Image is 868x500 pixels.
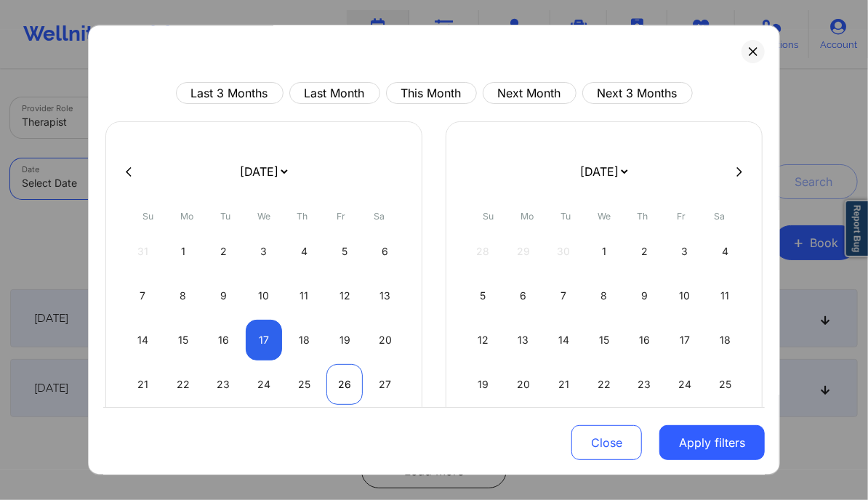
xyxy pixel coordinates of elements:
div: Tue Oct 07 2025 [545,275,582,316]
div: Mon Sep 22 2025 [165,364,202,405]
abbr: Thursday [297,211,308,222]
div: Mon Sep 08 2025 [165,275,202,316]
div: Wed Sep 10 2025 [246,275,283,316]
abbr: Saturday [715,211,726,222]
div: Wed Sep 17 2025 [246,320,283,360]
abbr: Tuesday [560,211,571,222]
button: Last Month [289,82,380,104]
button: Apply filters [659,425,765,460]
div: Wed Oct 08 2025 [586,275,623,316]
div: Fri Oct 10 2025 [667,275,704,316]
div: Tue Sep 09 2025 [205,275,242,316]
div: Tue Sep 23 2025 [205,364,242,405]
div: Sat Sep 13 2025 [366,275,403,316]
div: Sun Sep 07 2025 [124,275,161,316]
abbr: Wednesday [257,211,270,222]
button: This Month [386,82,477,104]
div: Fri Oct 03 2025 [667,231,704,272]
div: Sun Oct 05 2025 [465,275,502,316]
div: Sun Sep 21 2025 [124,364,161,405]
abbr: Friday [337,211,345,222]
div: Fri Sep 12 2025 [326,275,363,316]
div: Sat Sep 06 2025 [366,231,403,272]
div: Mon Oct 13 2025 [505,320,542,360]
abbr: Sunday [483,211,494,222]
abbr: Saturday [374,211,385,222]
abbr: Wednesday [598,211,611,222]
div: Tue Oct 21 2025 [545,364,582,405]
div: Thu Oct 09 2025 [626,275,663,316]
div: Thu Oct 23 2025 [626,364,663,405]
div: Sun Oct 19 2025 [465,364,502,405]
abbr: Sunday [143,211,154,222]
div: Sat Oct 04 2025 [707,231,744,272]
div: Thu Sep 11 2025 [286,275,323,316]
abbr: Tuesday [220,211,230,222]
div: Sat Oct 18 2025 [707,320,744,360]
abbr: Monday [180,211,193,222]
div: Mon Sep 15 2025 [165,320,202,360]
div: Wed Oct 01 2025 [586,231,623,272]
div: Tue Sep 02 2025 [205,231,242,272]
div: Fri Oct 17 2025 [667,320,704,360]
div: Thu Sep 25 2025 [286,364,323,405]
div: Mon Sep 01 2025 [165,231,202,272]
div: Wed Oct 22 2025 [586,364,623,405]
abbr: Friday [677,211,686,222]
div: Mon Oct 20 2025 [505,364,542,405]
div: Wed Sep 24 2025 [246,364,283,405]
button: Next Month [483,82,576,104]
div: Sat Sep 20 2025 [366,320,403,360]
button: Close [571,425,642,460]
div: Wed Oct 15 2025 [586,320,623,360]
div: Fri Oct 24 2025 [667,364,704,405]
div: Tue Oct 14 2025 [545,320,582,360]
div: Thu Oct 16 2025 [626,320,663,360]
div: Sat Oct 11 2025 [707,275,744,316]
div: Wed Sep 03 2025 [246,231,283,272]
abbr: Thursday [638,211,648,222]
div: Mon Oct 06 2025 [505,275,542,316]
div: Sat Oct 25 2025 [707,364,744,405]
div: Fri Sep 05 2025 [326,231,363,272]
button: Next 3 Months [582,82,693,104]
div: Sun Sep 14 2025 [124,320,161,360]
button: Last 3 Months [176,82,284,104]
div: Fri Sep 19 2025 [326,320,363,360]
div: Sun Oct 12 2025 [465,320,502,360]
div: Thu Sep 18 2025 [286,320,323,360]
abbr: Monday [521,211,534,222]
div: Fri Sep 26 2025 [326,364,363,405]
div: Tue Sep 16 2025 [205,320,242,360]
div: Thu Sep 04 2025 [286,231,323,272]
div: Thu Oct 02 2025 [626,231,663,272]
div: Sat Sep 27 2025 [366,364,403,405]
